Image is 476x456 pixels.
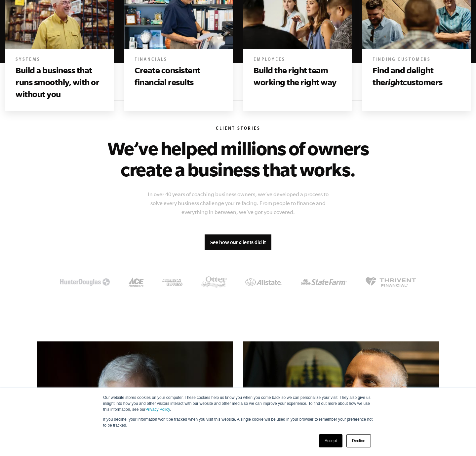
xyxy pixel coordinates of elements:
[142,190,334,217] p: In over 40 years of coaching business owners, we’ve developed a process to solve every business c...
[385,77,403,87] i: right
[301,279,347,285] img: State Farm Logo
[145,407,170,412] a: Privacy Policy
[103,416,373,428] p: If you decline, your information won’t be tracked when you visit this website. A single cookie wi...
[245,278,282,286] img: Allstate Logo
[60,278,110,286] img: McDonalds Logo
[319,434,342,447] a: Accept
[373,57,460,63] h6: Finding Customers
[205,234,271,250] a: See how our clients did it
[128,277,144,287] img: Ace Harware Logo
[97,138,379,180] h2: We’ve helped millions of owners create a business that works.
[16,57,103,63] h6: Systems
[135,64,222,88] h3: Create consistent financial results
[366,277,416,287] img: Thrivent Financial Logo
[162,279,182,286] img: American Express Logo
[201,276,227,288] img: OtterBox Logo
[135,57,222,63] h6: Financials
[373,64,460,88] h3: Find and delight the customers
[103,395,373,412] p: Our website stores cookies on your computer. These cookies help us know you when you come back so...
[16,64,103,100] h3: Build a business that runs smoothly, with or without you
[346,434,371,447] a: Decline
[37,126,439,132] h6: Client Stories
[254,57,341,63] h6: Employees
[254,64,341,88] h3: Build the right team working the right way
